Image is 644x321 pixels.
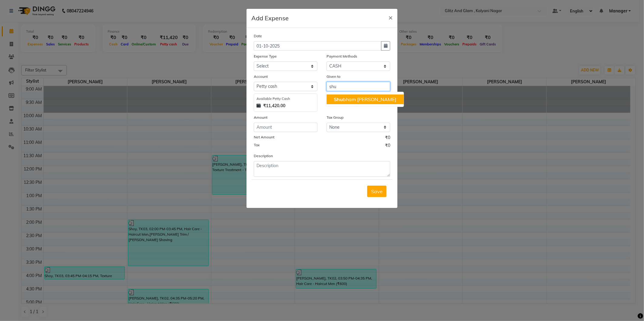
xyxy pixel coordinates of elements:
span: ₹0 [385,134,390,142]
label: Account [254,74,268,79]
label: Description [254,153,273,159]
span: Save [371,188,383,194]
strong: ₹11,420.00 [263,103,285,109]
label: Date [254,33,262,39]
label: Amount [254,115,267,120]
span: × [388,13,393,22]
label: Tax [254,142,260,148]
ngb-highlight: bham [PERSON_NAME] [334,96,396,102]
div: Available Petty Cash [257,96,315,101]
h5: Add Expense [251,14,289,23]
span: Shu [334,96,343,102]
label: Given to [327,74,340,79]
label: Tax Group [327,115,344,120]
input: Given to [327,82,390,91]
button: Close [384,9,397,26]
label: Net Amount [254,134,274,140]
span: ₹0 [385,142,390,150]
label: Payment Methods [327,54,357,59]
label: Expense Type [254,54,277,59]
input: Amount [254,123,317,132]
button: Save [367,186,387,197]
